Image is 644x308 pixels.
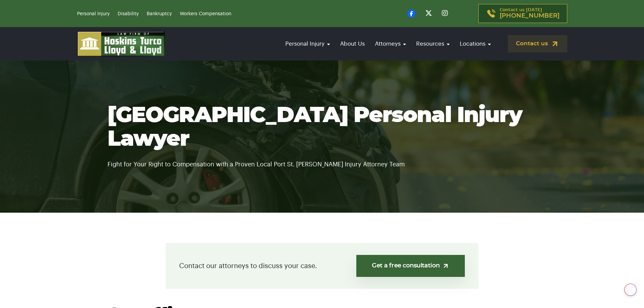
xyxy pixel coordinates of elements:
[413,34,453,53] a: Resources
[337,34,368,53] a: About Us
[147,11,172,16] a: Bankruptcy
[356,255,465,277] a: Get a free consultation
[108,151,537,169] p: Fight for Your Right to Compensation with a Proven Local Port St. [PERSON_NAME] Injury Attorney Team
[77,31,165,56] img: logo
[118,11,139,16] a: Disability
[180,11,231,16] a: Workers Compensation
[372,34,409,53] a: Attorneys
[500,13,559,19] span: [PHONE_NUMBER]
[442,262,449,269] img: arrow-up-right-light.svg
[456,34,494,53] a: Locations
[478,4,567,23] a: Contact us [DATE][PHONE_NUMBER]
[282,34,333,53] a: Personal Injury
[108,104,537,151] h1: [GEOGRAPHIC_DATA] Personal Injury Lawyer
[166,243,478,289] div: Contact our attorneys to discuss your case.
[500,8,559,19] p: Contact us [DATE]
[508,35,567,52] a: Contact us
[77,11,110,16] a: Personal Injury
